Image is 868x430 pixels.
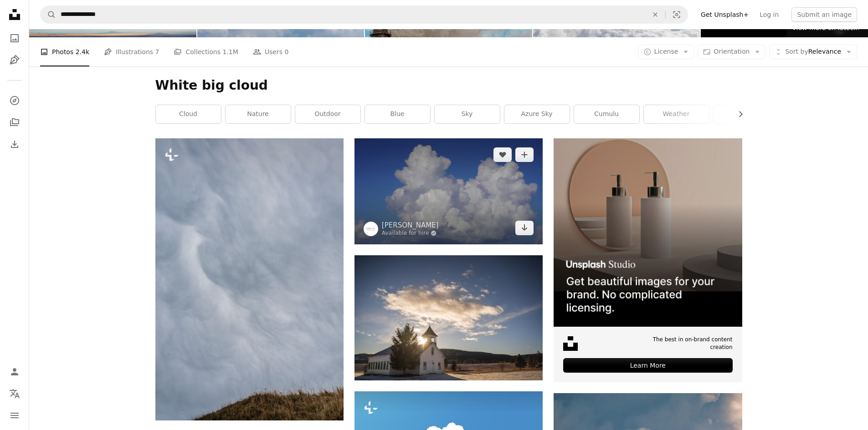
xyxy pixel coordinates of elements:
[174,37,238,66] a: Collections 1.1M
[5,384,24,403] button: Language
[493,147,512,162] button: Like
[698,45,765,59] button: Orientation
[5,406,24,425] button: Menu
[638,45,694,59] button: License
[354,187,543,195] a: white clouds and blue sky during daytime
[654,48,678,55] span: License
[382,230,439,237] a: Available for hire
[554,138,742,326] img: file-1715714113747-b8b0561c490eimage
[435,105,500,123] a: sky
[5,113,24,132] a: Collections
[5,29,24,47] a: Photos
[5,135,24,153] a: Download History
[504,105,570,123] a: azure sky
[695,7,754,22] a: Get Unsplash+
[382,221,439,230] a: [PERSON_NAME]
[295,105,360,123] a: outdoor
[40,5,688,24] form: Find visuals sitewide
[354,255,543,380] img: white concrete church near green trees under blue sky and white clouds during daytime
[41,6,56,23] button: Search Unsplash
[155,275,344,283] a: A sheep standing on top of a grass covered hill
[5,91,24,110] a: Explore
[226,105,291,123] a: nature
[5,51,24,69] a: Illustrations
[104,37,159,66] a: Illustrations 7
[354,138,543,244] img: white clouds and blue sky during daytime
[515,221,534,235] a: Download
[714,48,750,55] span: Orientation
[666,6,688,23] button: Visual search
[284,47,288,57] span: 0
[354,314,543,322] a: white concrete church near green trees under blue sky and white clouds during daytime
[644,105,709,123] a: weather
[732,105,742,123] button: scroll list to the right
[791,7,857,22] button: Submit an image
[364,222,378,236] img: Go to caleb weiner's profile
[563,358,732,373] div: Learn More
[253,37,289,66] a: Users 0
[222,47,238,57] span: 1.1M
[785,48,808,55] span: Sort by
[156,105,221,123] a: cloud
[563,336,578,351] img: file-1631678316303-ed18b8b5cb9cimage
[574,105,639,123] a: cumulu
[5,5,24,25] a: Home — Unsplash
[554,138,742,382] a: The best in on-brand content creationLearn More
[515,147,534,162] button: Add to Collection
[629,336,732,351] span: The best in on-brand content creation
[155,77,742,94] h1: White big cloud
[769,45,857,59] button: Sort byRelevance
[754,7,784,22] a: Log in
[155,138,344,420] img: A sheep standing on top of a grass covered hill
[714,105,779,123] a: white
[155,47,159,57] span: 7
[785,47,841,56] span: Relevance
[365,105,430,123] a: blue
[5,363,24,381] a: Log in / Sign up
[645,6,665,23] button: Clear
